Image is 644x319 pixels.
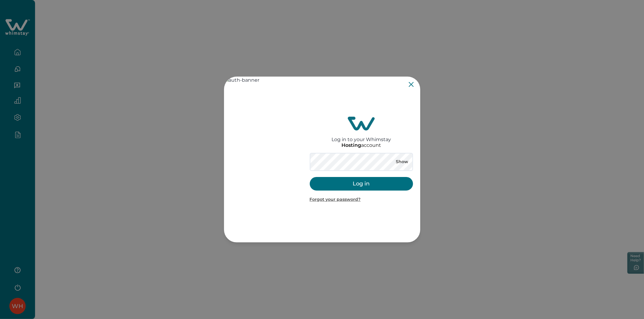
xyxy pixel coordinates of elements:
[341,142,361,148] p: Hosting
[348,117,375,131] img: login-logo
[224,77,303,242] img: auth-banner
[310,197,413,203] p: Forgot your password?
[391,158,413,166] button: Show
[310,177,413,191] button: Log in
[409,82,414,87] button: Close
[341,142,381,148] p: account
[332,131,391,142] h2: Log in to your Whimstay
